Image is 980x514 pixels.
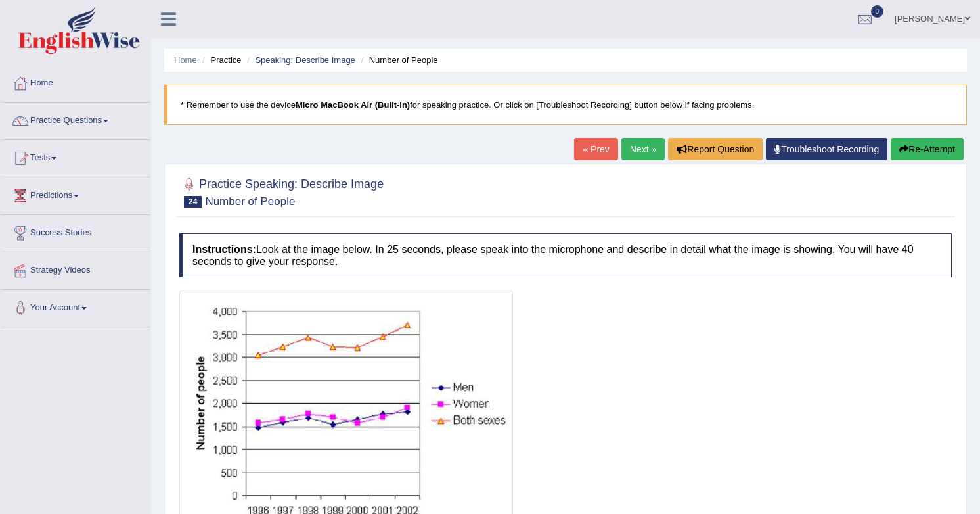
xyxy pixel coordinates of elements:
span: 0 [871,5,884,18]
a: Tests [1,140,150,173]
a: Home [1,65,150,98]
li: Number of People [357,54,437,66]
a: Success Stories [1,215,150,248]
li: Practice [199,54,241,66]
a: Troubleshoot Recording [766,138,887,160]
b: Micro MacBook Air (Built-in) [296,100,410,110]
a: Strategy Videos [1,252,150,285]
button: Re-Attempt [891,138,964,160]
a: Predictions [1,177,150,210]
a: Practice Questions [1,103,150,135]
a: Your Account [1,290,150,323]
a: « Prev [574,138,617,160]
h4: Look at the image below. In 25 seconds, please speak into the microphone and describe in detail w... [179,233,952,277]
h2: Practice Speaking: Describe Image [179,175,384,208]
a: Speaking: Describe Image [255,55,355,65]
blockquote: * Remember to use the device for speaking practice. Or click on [Troubleshoot Recording] button b... [164,85,967,125]
small: Number of People [205,195,295,208]
span: 24 [184,196,202,208]
button: Report Question [668,138,763,160]
a: Home [174,55,197,65]
b: Instructions: [192,244,256,255]
a: Next » [621,138,665,160]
